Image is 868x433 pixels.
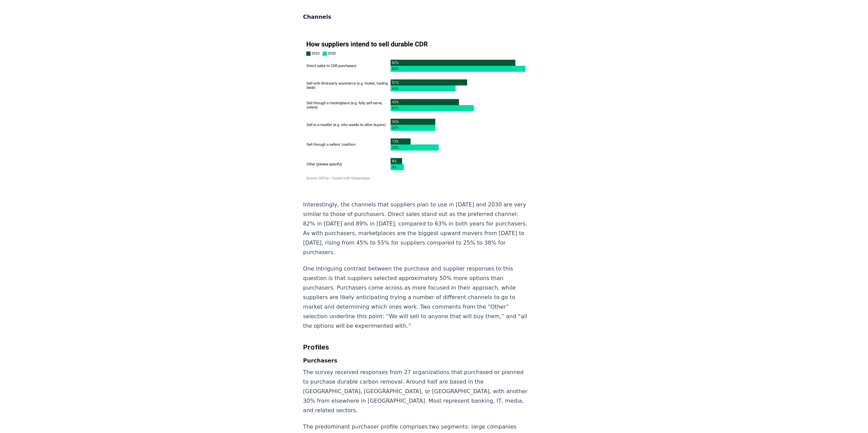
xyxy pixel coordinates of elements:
p: Interestingly, the channels that suppliers plan to use in [DATE] and 2030 are very similar to tho... [303,200,529,257]
strong: Purchasers [303,357,337,364]
p: One intriguing contrast between the purchase and supplier responses to this question is that supp... [303,264,529,331]
strong: Profiles [303,343,329,351]
img: blog post image [303,37,529,183]
strong: Channels [303,14,332,20]
p: The survey received responses from 27 organizations that purchased or planned to purchase durable... [303,368,529,415]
